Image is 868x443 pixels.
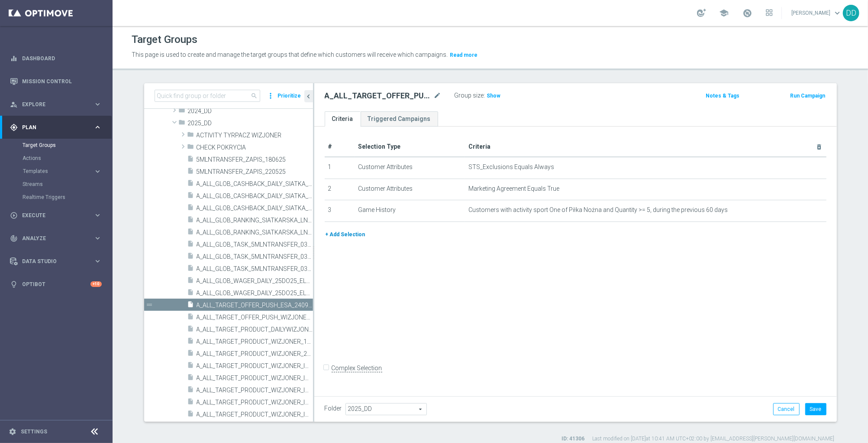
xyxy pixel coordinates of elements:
[10,212,94,219] div: Execute
[277,90,303,102] button: Prioritize
[94,257,102,265] i: keyboard_arrow_right
[562,435,585,443] label: ID: 41306
[10,124,102,131] div: gps_fixed Plan keyboard_arrow_right
[468,206,728,214] span: Customers with activity sport One of Piłka Nożna and Quantity >= 5, during the previous 60 days
[468,163,554,171] span: STS_Exclusions Equals Always
[23,194,90,201] a: Realtime Triggers
[179,119,186,129] i: folder
[187,155,194,165] i: insert_drive_file
[187,204,194,214] i: insert_drive_file
[355,137,465,157] th: Selection Type
[805,403,826,415] button: Save
[10,78,102,85] button: Mission Control
[789,91,826,101] button: Run Campaign
[10,47,102,70] div: Dashboard
[355,157,465,179] td: Customer Attributes
[23,178,112,191] div: Streams
[179,107,186,117] i: folder
[187,337,194,347] i: insert_drive_file
[197,399,313,406] span: A_ALL_TARGET_PRODUCT_WIZJONER_INAPP_130725
[197,350,313,358] span: A_ALL_TARGET_PRODUCT_WIZJONER_260825
[23,155,90,162] a: Actions
[187,192,194,202] i: insert_drive_file
[23,169,94,174] div: Templates
[155,90,260,102] input: Quick find group or folder
[187,143,194,153] i: folder
[773,403,800,415] button: Cancel
[197,192,313,200] span: A_ALL_GLOB_CASHBACK_DAILY_SIATKA_EUROBASKET_REMINDER_PUSH_Z_250825
[197,314,313,321] span: A_ALL_TARGET_OFFER_PUSH_WIZJONER_NA_260625
[94,100,102,108] i: keyboard_arrow_right
[23,169,85,174] span: Templates
[705,91,740,101] button: Notes & Tags
[10,101,102,108] button: person_search Explore keyboard_arrow_right
[843,5,859,21] div: DD
[21,429,47,434] a: Settings
[187,167,194,177] i: insert_drive_file
[197,277,313,285] span: A_ALL_GLOB_WAGER_DAILY_25DO25_ELMS_050925_PW
[187,289,194,299] i: insert_drive_file
[94,167,102,176] i: keyboard_arrow_right
[10,258,102,265] button: Data Studio keyboard_arrow_right
[10,212,18,219] i: play_circle_outline
[197,338,313,345] span: A_ALL_TARGET_PRODUCT_WIZJONER_130825
[187,313,194,323] i: insert_drive_file
[187,252,194,262] i: insert_drive_file
[23,142,90,149] a: Target Groups
[187,386,194,396] i: insert_drive_file
[325,405,342,412] label: Folder
[187,410,194,420] i: insert_drive_file
[304,90,313,102] button: chevron_left
[325,137,355,157] th: #
[22,70,102,93] a: Mission Control
[355,179,465,200] td: Customer Attributes
[197,180,313,188] span: A_ALL_GLOB_CASHBACK_DAILY_SIATKA_EUROBASKET_220825
[22,259,94,264] span: Data Studio
[10,124,94,131] div: Plan
[197,168,313,176] span: 5MLNTRANSFER_ZAPIS_220525
[487,93,501,99] span: Show
[816,143,823,150] i: delete_forever
[187,228,194,238] i: insert_drive_file
[197,290,313,297] span: A_ALL_GLOB_WAGER_DAILY_25DO25_ELMS_060925_INAPP
[187,216,194,226] i: insert_drive_file
[197,326,313,333] span: A_ALL_TARGET_PRODUCT_DAILYWIZJONER_130725
[10,280,18,288] i: lightbulb
[197,229,313,236] span: A_ALL_GLOB_RANKING_SIATKARSKA_LN_100K_300725_PUSH_Z
[593,435,835,443] label: Last modified on [DATE] at 10:41 AM UTC+02:00 by [EMAIL_ADDRESS][PERSON_NAME][DOMAIN_NAME]
[187,264,194,274] i: insert_drive_file
[10,212,102,219] div: play_circle_outline Execute keyboard_arrow_right
[187,374,194,384] i: insert_drive_file
[267,90,275,102] i: more_vert
[10,235,18,242] i: track_changes
[22,213,94,218] span: Execute
[22,125,94,130] span: Plan
[10,235,102,242] button: track_changes Analyze keyboard_arrow_right
[197,205,313,212] span: A_ALL_GLOB_CASHBACK_DAILY_SIATKA_EUROBASKET_REMINDER_PW_Z_290825
[90,281,102,287] div: +10
[791,7,843,20] a: [PERSON_NAME]keyboard_arrow_down
[9,428,16,436] i: settings
[187,325,194,335] i: insert_drive_file
[187,131,194,141] i: folder
[10,55,102,62] div: equalizer Dashboard
[187,277,194,287] i: insert_drive_file
[197,144,313,151] span: CHECK POKRYCIA
[197,411,313,418] span: A_ALL_TARGET_PRODUCT_WIZJONER_INAPP_170925
[132,33,197,46] h1: Target Groups
[10,257,94,265] div: Data Studio
[94,123,102,131] i: keyboard_arrow_right
[188,107,313,115] span: 2024_DD
[10,101,94,108] div: Explore
[484,92,485,99] label: :
[94,234,102,242] i: keyboard_arrow_right
[10,281,102,288] button: lightbulb Optibot +10
[197,362,313,370] span: A_ALL_TARGET_PRODUCT_WIZJONER_INAPP_030725
[187,362,194,371] i: insert_drive_file
[94,211,102,219] i: keyboard_arrow_right
[10,55,18,62] i: equalizer
[361,111,438,127] a: Triggered Campaigns
[23,152,112,165] div: Actions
